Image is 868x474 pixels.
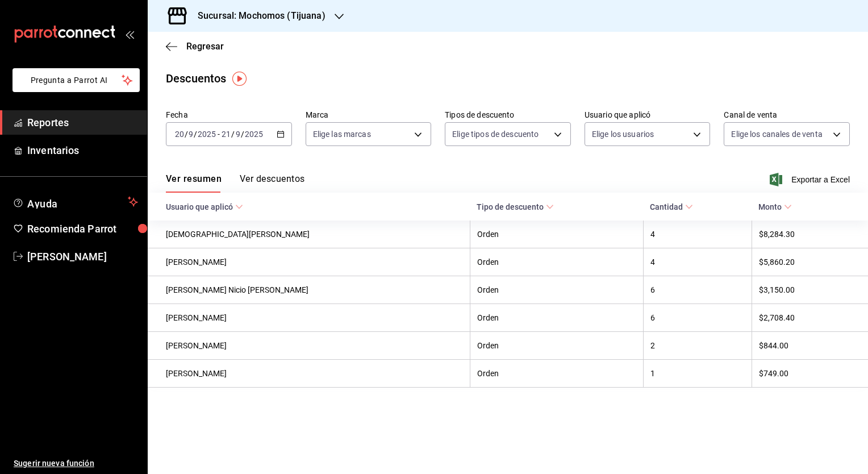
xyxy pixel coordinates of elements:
[235,130,241,139] input: --
[125,30,134,39] button: open_drawer_menu
[470,248,643,276] th: Orden
[240,173,304,193] button: Ver descuentos
[189,9,325,23] h3: Sucursal: Mochomos (Tijuana)
[752,304,868,332] th: $2,708.40
[477,202,554,211] span: Tipo de descuento
[185,130,188,139] span: /
[218,130,220,139] span: -
[643,332,752,360] th: 2
[752,332,868,360] th: $844.00
[772,173,850,186] button: Exportar a Excel
[148,276,470,304] th: [PERSON_NAME] Nicio [PERSON_NAME]
[166,173,222,193] button: Ver resumen
[241,130,244,139] span: /
[197,130,216,139] input: ----
[8,82,140,94] a: Pregunta a Parrot AI
[752,221,868,248] th: $8,284.30
[194,130,197,139] span: /
[452,128,539,140] span: Elige tipos de descuento
[166,173,304,193] div: navigation tabs
[731,128,822,140] span: Elige los canales de venta
[244,130,264,139] input: ----
[470,221,643,248] th: Orden
[752,360,868,388] th: $749.00
[445,111,571,119] label: Tipos de descuento
[27,143,138,158] span: Inventarios
[643,360,752,388] th: 1
[148,248,470,276] th: [PERSON_NAME]
[174,130,185,139] input: --
[166,70,226,87] div: Descuentos
[752,248,868,276] th: $5,860.20
[12,68,140,92] button: Pregunta a Parrot AI
[148,332,470,360] th: [PERSON_NAME]
[166,202,243,211] span: Usuario que aplicó
[232,72,247,86] img: Tooltip marker
[27,221,138,236] span: Recomienda Parrot
[14,458,138,469] span: Sugerir nueva función
[221,130,231,139] input: --
[231,130,235,139] span: /
[470,276,643,304] th: Orden
[470,360,643,388] th: Orden
[643,304,752,332] th: 6
[27,115,138,130] span: Reportes
[27,195,123,209] span: Ayuda
[166,111,292,119] label: Fecha
[643,276,752,304] th: 6
[752,276,868,304] th: $3,150.00
[470,332,643,360] th: Orden
[724,111,850,119] label: Canal de venta
[585,111,711,119] label: Usuario que aplicó
[643,221,752,248] th: 4
[27,249,138,264] span: [PERSON_NAME]
[592,128,654,140] span: Elige los usuarios
[186,41,224,52] span: Regresar
[166,41,224,52] button: Regresar
[148,304,470,332] th: [PERSON_NAME]
[470,304,643,332] th: Orden
[650,202,693,211] span: Cantidad
[31,74,122,86] span: Pregunta a Parrot AI
[643,248,752,276] th: 4
[306,111,432,119] label: Marca
[148,221,470,248] th: [DEMOGRAPHIC_DATA][PERSON_NAME]
[188,130,194,139] input: --
[758,202,792,211] span: Monto
[313,128,371,140] span: Elige las marcas
[148,360,470,388] th: [PERSON_NAME]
